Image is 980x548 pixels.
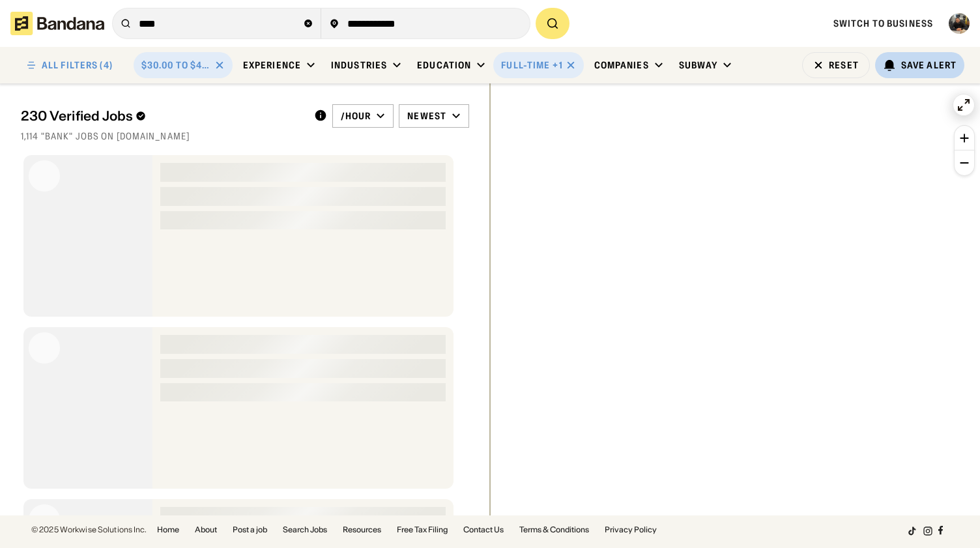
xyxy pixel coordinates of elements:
div: Save Alert [901,59,957,71]
a: Search Jobs [283,526,327,534]
div: © 2025 Workwise Solutions Inc. [31,526,147,534]
div: Industries [331,59,387,71]
div: /hour [341,110,371,122]
a: Switch to Business [833,18,933,29]
a: Resources [343,526,381,534]
div: $30.00 to $48.00 / hour [141,59,209,71]
div: ALL FILTERS (4) [42,61,113,70]
div: Subway [679,59,718,71]
div: +1 [553,59,562,71]
a: About [195,526,217,534]
div: Education [417,59,471,71]
div: Newest [407,110,446,122]
a: Post a job [233,526,267,534]
img: Profile photo [949,13,970,34]
a: Terms & Conditions [519,526,589,534]
div: Full-time [501,59,550,71]
div: 1,114 "bank" jobs on [DOMAIN_NAME] [21,130,469,142]
a: Home [157,526,179,534]
img: Bandana logotype [10,12,104,35]
a: Free Tax Filing [397,526,448,534]
div: grid [21,150,469,515]
div: 230 Verified Jobs [21,108,304,124]
div: Companies [594,59,649,71]
div: Experience [243,59,301,71]
div: Reset [829,61,859,70]
a: Privacy Policy [605,526,657,534]
a: Contact Us [463,526,504,534]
